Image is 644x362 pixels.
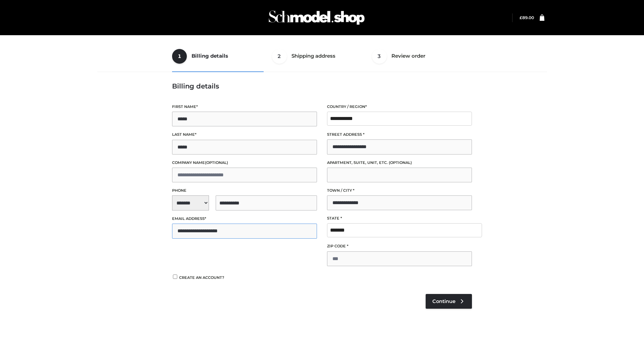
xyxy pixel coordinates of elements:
span: Continue [432,298,455,304]
a: £89.00 [520,15,534,20]
span: £ [520,15,522,20]
label: First name [172,104,317,110]
label: Company name [172,160,317,166]
label: State [327,215,472,222]
h3: Billing details [172,82,472,90]
label: Apartment, suite, unit, etc. [327,160,472,166]
label: Email address [172,216,317,222]
bdi: 89.00 [520,15,534,20]
img: Schmodel Admin 964 [266,4,367,31]
label: Street address [327,131,472,138]
label: ZIP Code [327,243,472,249]
label: Town / City [327,187,472,194]
label: Country / Region [327,104,472,110]
a: Continue [426,294,472,309]
span: Create an account? [179,275,224,280]
label: Phone [172,187,317,194]
span: (optional) [205,160,228,165]
span: (optional) [389,160,412,165]
label: Last name [172,131,317,138]
input: Create an account? [172,275,178,279]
